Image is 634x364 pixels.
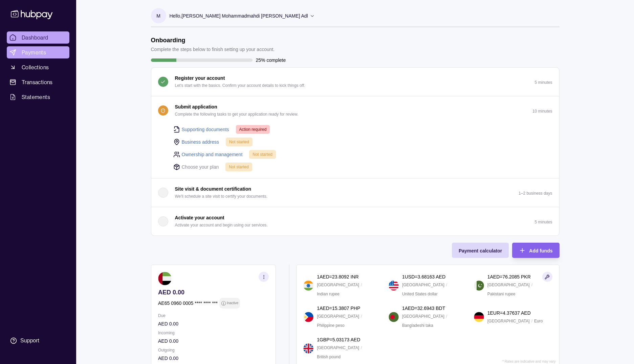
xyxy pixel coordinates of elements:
[317,305,360,312] p: 1 AED = 15.3807 PHP
[175,214,224,221] p: Activate your account
[7,334,69,348] a: Support
[156,12,160,20] p: M
[361,344,362,351] p: /
[487,317,530,325] p: [GEOGRAPHIC_DATA]
[7,46,69,58] a: Payments
[158,355,269,362] p: AED 0.00
[151,46,275,53] p: Complete the steps below to finish setting up your account.
[512,243,559,258] button: Add funds
[531,281,532,289] p: /
[175,74,225,82] p: Register your account
[151,207,559,236] button: Activate your account Activate your account and begin using our services.5 minutes
[402,313,444,320] p: [GEOGRAPHIC_DATA]
[7,61,69,73] a: Collections
[175,221,268,229] p: Activate your account and begin using our services.
[7,31,69,44] a: Dashboard
[402,290,438,298] p: United States dollar
[487,290,516,298] p: Pakistani rupee
[317,344,359,351] p: [GEOGRAPHIC_DATA]
[182,163,219,171] p: Choose your plan
[389,312,399,322] img: bd
[22,93,50,101] span: Statements
[170,12,308,20] p: Hello, [PERSON_NAME] Mohammadmahdi [PERSON_NAME] Adl
[532,109,552,114] p: 10 minutes
[459,248,502,253] span: Payment calculator
[22,78,53,86] span: Transactions
[182,126,229,133] a: Supporting documents
[487,281,530,289] p: [GEOGRAPHIC_DATA]
[303,281,313,291] img: in
[151,96,559,125] button: Submit application Complete the following tasks to get your application ready for review.10 minutes
[22,48,46,56] span: Payments
[531,317,532,325] p: /
[303,312,313,322] img: ph
[151,125,559,178] div: Submit application Complete the following tasks to get your application ready for review.10 minutes
[519,191,552,196] p: 1–2 business days
[175,82,305,89] p: Let's start with the basics. Confirm your account details to kick things off.
[402,281,444,289] p: [GEOGRAPHIC_DATA]
[474,312,484,322] img: de
[487,273,531,281] p: 1 AED = 76.2085 PKR
[158,337,269,345] p: AED 0.00
[175,185,252,193] p: Site visit & document certification
[158,312,269,319] p: Due
[175,193,268,200] p: We'll schedule a site visit to certify your documents.
[175,103,217,111] p: Submit application
[529,248,552,253] span: Add funds
[317,273,358,281] p: 1 AED = 23.8092 INR
[534,80,552,85] p: 5 minutes
[182,151,243,158] a: Ownership and management
[158,320,269,327] p: AED 0.00
[253,152,272,157] span: Not started
[151,68,559,96] button: Register your account Let's start with the basics. Confirm your account details to kick things of...
[487,309,531,317] p: 1 EUR = 4.37637 AED
[20,337,39,344] div: Support
[151,178,559,207] button: Site visit & document certification We'll schedule a site visit to certify your documents.1–2 bus...
[239,127,267,132] span: Action required
[446,313,447,320] p: /
[474,281,484,291] img: pk
[158,289,269,296] p: AED 0.00
[446,281,447,289] p: /
[229,165,249,169] span: Not started
[534,220,552,224] p: 5 minutes
[534,317,543,325] p: Euro
[226,299,238,307] p: Inactive
[182,138,219,146] a: Business address
[317,336,360,343] p: 1 GBP = 5.03173 AED
[402,273,445,281] p: 1 USD = 3.68163 AED
[317,313,359,320] p: [GEOGRAPHIC_DATA]
[502,360,555,363] p: * Rates are indicative and may vary
[158,272,172,285] img: ae
[7,91,69,103] a: Statements
[361,281,362,289] p: /
[402,322,433,329] p: Bangladeshi taka
[256,56,286,64] p: 25% complete
[303,343,313,354] img: gb
[389,281,399,291] img: us
[175,111,299,118] p: Complete the following tasks to get your application ready for review.
[361,313,362,320] p: /
[402,305,445,312] p: 1 AED = 32.6943 BDT
[22,33,48,42] span: Dashboard
[317,322,344,329] p: Philippine peso
[7,76,69,88] a: Transactions
[229,140,249,144] span: Not started
[317,281,359,289] p: [GEOGRAPHIC_DATA]
[317,353,341,361] p: British pound
[22,63,49,71] span: Collections
[151,37,275,44] h1: Onboarding
[158,346,269,354] p: Outgoing
[452,243,509,258] button: Payment calculator
[317,290,340,298] p: Indian rupee
[158,329,269,337] p: Incoming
